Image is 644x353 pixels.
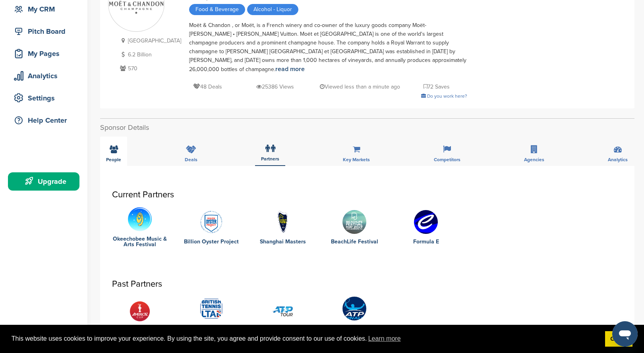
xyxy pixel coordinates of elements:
[128,207,152,231] img: Okeechobee logo
[8,111,79,129] a: Help Center
[247,4,298,15] span: Alcohol - Liquor
[12,24,79,39] div: Pitch Board
[199,210,223,234] img: Shieldcropped (1)
[8,22,79,41] a: Pitch Board
[12,174,79,189] div: Upgrade
[12,46,79,61] div: My Pages
[12,333,599,345] span: This website uses cookies to improve your experience. By using the site, you agree and provide co...
[271,299,295,323] img: Atp tour
[100,122,634,133] h2: Sponsor Details
[12,91,79,105] div: Settings
[342,210,366,234] img: Ueaebmnn 400x400 1
[8,172,79,191] a: Upgrade
[12,69,79,83] div: Analytics
[12,113,79,127] div: Help Center
[189,21,467,74] div: Moët & Chandon , or Moët, is a French winery and co-owner of the luxury goods company Moët-[PERSO...
[343,157,370,162] span: Key Markets
[414,210,438,234] img: Pzqmrxat 400x400
[327,239,382,245] a: BeachLife Festival
[524,157,544,162] span: Agencies
[184,239,239,245] a: Billion Oyster Project
[8,89,79,107] a: Settings
[189,4,245,15] span: Food & Beverage
[256,82,294,92] p: 25386 Views
[199,297,223,320] img: Open uri20141112 64162 1an2a01?1415811666
[106,157,121,162] span: People
[421,93,467,99] a: Do you work here?
[271,210,295,234] img: Data?1415807709
[612,321,638,347] iframe: Schaltfläche zum Öffnen des Messaging-Fensters
[112,236,168,247] a: Okeechobee Music & Arts Festival
[261,156,279,161] span: Partners
[12,2,79,16] div: My CRM
[255,239,311,245] a: Shanghai Masters
[608,157,628,162] span: Analytics
[605,331,632,347] a: dismiss cookie message
[342,297,366,320] img: Atp finals rgb pos
[112,190,623,199] h3: Current Partners
[128,299,152,323] img: Open uri20141112 64162 1l9q9vf?1415809068
[193,82,222,92] p: 48 Deals
[185,157,197,162] span: Deals
[8,44,79,63] a: My Pages
[118,64,181,73] p: 570
[112,279,623,289] h3: Past Partners
[367,333,402,345] a: learn more about cookies
[424,82,450,92] p: 72 Saves
[118,36,181,46] p: [GEOGRAPHIC_DATA]
[275,65,305,73] a: read more
[8,67,79,85] a: Analytics
[118,50,181,60] p: 6.2 Billion
[427,93,467,99] span: Do you work here?
[398,239,454,245] a: Formula E
[320,82,400,92] p: Viewed less than a minute ago
[434,157,460,162] span: Competitors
